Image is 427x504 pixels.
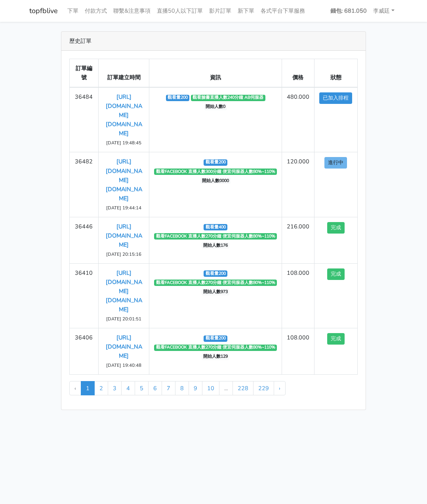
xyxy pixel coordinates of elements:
[204,104,227,110] span: 開始人數0
[106,140,141,146] small: [DATE] 19:48:45
[282,59,314,88] th: 價格
[149,59,282,88] th: 資訊
[82,3,110,19] a: 付款方式
[319,92,352,104] button: 已加入排程
[327,3,370,19] a: 錢包: 681.050
[191,95,265,101] span: 觀看臉書直播人數240分鐘 AB伺服器
[282,263,314,328] td: 108.000
[175,381,189,395] a: 8
[29,3,58,19] a: topfblive
[154,233,277,240] span: 觀看FACEBOOK 直播人數270分鐘 便宜伺服器人數80%~110%
[274,381,286,395] a: Next »
[106,269,142,313] a: [URL][DOMAIN_NAME][DOMAIN_NAME]
[106,316,141,322] small: [DATE] 20:01:51
[330,7,367,15] strong: 錢包: 681.050
[106,205,141,211] small: [DATE] 19:44:14
[70,152,99,217] td: 36482
[233,381,254,395] a: 228
[202,354,230,360] span: 開始人數129
[106,251,141,257] small: [DATE] 20:15:16
[70,328,99,375] td: 36406
[94,381,108,395] a: 2
[154,280,277,286] span: 觀看FACEBOOK 直播人數270分鐘 便宜伺服器人數80%~110%
[81,381,95,395] span: 1
[166,95,190,101] span: 觀看量200
[154,3,206,19] a: 直播50人以下訂單
[200,178,231,184] span: 開始人數0000
[106,93,142,137] a: [URL][DOMAIN_NAME][DOMAIN_NAME]
[282,328,314,375] td: 108.000
[327,222,345,234] button: 完成
[106,362,141,368] small: [DATE] 19:40:48
[148,381,162,395] a: 6
[314,59,357,88] th: 狀態
[106,157,142,202] a: [URL][DOMAIN_NAME][DOMAIN_NAME]
[98,59,149,88] th: 訂單建立時間
[64,3,82,19] a: 下單
[154,345,277,351] span: 觀看FACEBOOK 直播人數270分鐘 便宜伺服器人數80%~110%
[70,263,99,328] td: 36410
[327,268,345,280] button: 完成
[106,222,142,249] a: [URL][DOMAIN_NAME]
[370,3,398,19] a: 李威廷
[206,3,234,19] a: 影片訂單
[253,381,274,395] a: 229
[69,381,81,395] li: « Previous
[234,3,257,19] a: 新下單
[106,333,142,360] a: [URL][DOMAIN_NAME]
[257,3,308,19] a: 各式平台下單服務
[282,217,314,263] td: 216.000
[282,87,314,152] td: 480.000
[204,224,227,230] span: 觀看量400
[154,169,277,175] span: 觀看FACEBOOK 直播人數300分鐘 便宜伺服器人數80%~110%
[189,381,202,395] a: 9
[204,159,227,166] span: 觀看量200
[327,333,345,345] button: 完成
[204,270,227,277] span: 觀看量200
[121,381,135,395] a: 4
[204,335,227,342] span: 觀看量200
[135,381,149,395] a: 5
[70,217,99,263] td: 36446
[70,87,99,152] td: 36484
[61,32,366,51] div: 歷史訂單
[282,152,314,217] td: 120.000
[202,381,219,395] a: 10
[202,242,230,249] span: 開始人數176
[108,381,122,395] a: 3
[70,59,99,88] th: 訂單編號
[202,289,230,295] span: 開始人數973
[324,157,347,169] button: 進行中
[162,381,175,395] a: 7
[110,3,154,19] a: 聯繫&注意事項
